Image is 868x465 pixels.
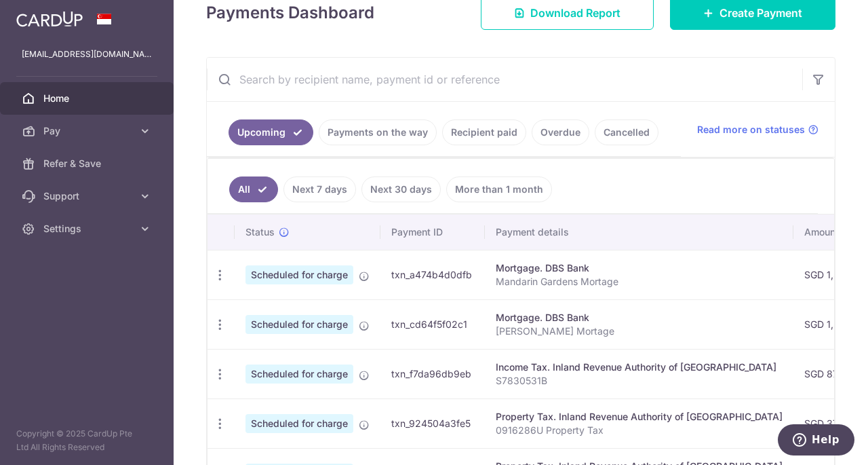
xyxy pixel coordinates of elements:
p: 0916286U Property Tax [496,424,783,437]
p: [PERSON_NAME] Mortage [496,324,783,338]
span: Settings [43,222,133,236]
td: txn_cd64f5f02c1 [380,299,485,349]
span: Support [43,189,133,203]
a: Next 7 days [283,176,356,202]
input: Search by recipient name, payment id or reference [207,58,802,101]
p: S7830531B [496,374,783,388]
span: Read more on statuses [697,123,805,136]
div: Mortgage. DBS Bank [496,311,783,324]
p: Mandarin Gardens Mortage [496,275,783,289]
h4: Payments Dashboard [206,1,374,25]
a: Upcoming [229,119,313,145]
td: txn_924504a3fe5 [380,398,485,448]
iframe: Opens a widget where you can find more information [778,424,854,458]
span: Scheduled for charge [245,315,353,334]
td: txn_a474b4d0dfb [380,250,485,299]
span: Pay [43,124,133,138]
a: Next 30 days [361,176,441,202]
span: Scheduled for charge [245,365,353,384]
td: txn_f7da96db9eb [380,349,485,398]
a: Recipient paid [442,119,526,145]
span: Refer & Save [43,157,133,170]
span: Download Report [530,5,620,21]
th: Payment details [485,215,793,250]
a: Overdue [532,119,589,145]
span: Home [43,92,133,105]
th: Payment ID [380,215,485,250]
span: Scheduled for charge [245,265,353,284]
span: Status [245,225,275,239]
img: CardUp [16,11,83,27]
p: [EMAIL_ADDRESS][DOMAIN_NAME] [22,48,152,61]
a: Payments on the way [319,119,437,145]
a: Cancelled [595,119,658,145]
a: Read more on statuses [697,123,818,136]
div: Property Tax. Inland Revenue Authority of [GEOGRAPHIC_DATA] [496,410,783,424]
span: Amount [804,225,839,239]
div: Mortgage. DBS Bank [496,261,783,275]
a: More than 1 month [446,176,552,202]
div: Income Tax. Inland Revenue Authority of [GEOGRAPHIC_DATA] [496,360,783,374]
span: Scheduled for charge [245,414,353,433]
a: All [229,176,278,202]
span: Create Payment [719,5,802,21]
